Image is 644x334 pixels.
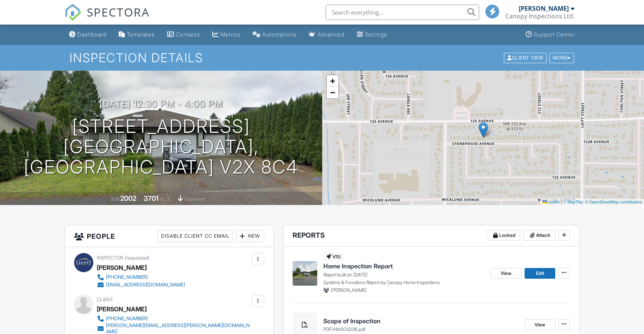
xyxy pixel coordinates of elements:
[97,255,123,261] span: Inspector
[97,262,147,273] div: [PERSON_NAME]
[549,53,574,63] div: More
[262,31,296,38] div: Automations
[505,12,574,20] div: Canopy Inspections Ltd.
[318,31,344,38] div: Advanced
[534,31,575,38] div: Support Center
[236,230,264,242] div: New
[99,99,223,109] h3: [DATE] 12:30 pm - 4:00 pm
[478,122,488,138] img: Marker
[97,281,185,289] a: [EMAIL_ADDRESS][DOMAIN_NAME]
[65,4,81,21] img: The Best Home Inspection Software - Spectora
[12,116,310,177] h1: [STREET_ADDRESS] [GEOGRAPHIC_DATA], [GEOGRAPHIC_DATA] V2X 8C4
[327,75,338,87] a: Zoom in
[106,274,148,280] div: [PHONE_NUMBER]
[326,5,479,20] input: Search everything...
[330,88,335,97] span: −
[209,28,243,42] a: Metrics
[519,5,569,12] div: [PERSON_NAME]
[184,196,205,202] span: basement
[220,31,240,38] div: Metrics
[97,303,147,315] div: [PERSON_NAME]
[176,31,200,38] div: Contacts
[106,316,148,322] div: [PHONE_NUMBER]
[561,200,562,204] span: |
[97,315,250,322] a: [PHONE_NUMBER]
[127,31,155,38] div: Templates
[65,225,273,247] h3: People
[250,28,300,42] a: Automations (Basic)
[77,31,106,38] div: Dashboard
[354,28,390,42] a: Settings
[164,28,203,42] a: Contacts
[97,297,113,303] span: Client
[306,28,348,42] a: Advanced
[330,76,335,86] span: +
[111,196,119,202] span: Built
[160,196,171,202] span: sq. ft.
[65,10,150,26] a: SPECTORA
[97,273,185,281] a: [PHONE_NUMBER]
[157,230,233,242] div: Disable Client CC Email
[106,282,185,288] div: [EMAIL_ADDRESS][DOMAIN_NAME]
[365,31,387,38] div: Settings
[116,28,158,42] a: Templates
[87,4,150,20] span: SPECTORA
[327,87,338,98] a: Zoom out
[125,255,149,261] span: (requested)
[120,194,136,202] div: 2002
[542,200,560,204] a: Leaflet
[523,28,578,42] a: Support Center
[585,200,642,204] a: © OpenStreetMap contributors
[66,28,109,42] a: Dashboard
[503,55,548,60] a: Client View
[70,51,575,64] h1: Inspection Details
[563,200,584,204] a: © MapTiler
[144,194,159,202] div: 3701
[504,53,546,63] div: Client View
